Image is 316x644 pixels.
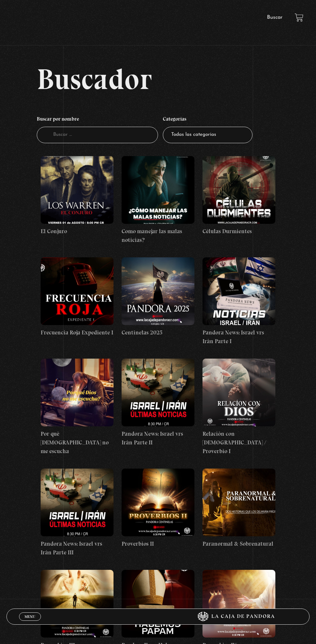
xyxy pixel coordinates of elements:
[122,227,194,244] h4: Como manejar las malas noticias?
[202,469,275,548] a: Paranormal & Sobrenatural
[37,64,310,94] h2: Buscador
[23,620,38,625] span: Cerrar
[202,227,275,236] h4: Células Durmientes
[41,227,114,236] h4: El Conjuro
[163,113,252,127] h4: Categorías
[202,156,275,236] a: Células Durmientes
[41,469,114,557] a: Pandora News: Israel vrs Irán Parte III
[122,257,194,337] a: Centinelas 2025
[122,328,194,337] h4: Centinelas 2025
[41,328,114,337] h4: Frecuencia Roja Expediente I
[37,113,158,127] h4: Buscar por nombre
[202,359,275,456] a: Relación con [DEMOGRAPHIC_DATA] / Proverbio I
[202,430,275,456] h4: Relación con [DEMOGRAPHIC_DATA] / Proverbio I
[202,257,275,346] a: Pandora News: Israel vrs Irán Parte I
[122,156,194,244] a: Como manejar las malas noticias?
[41,540,114,557] h4: Pandora News: Israel vrs Irán Parte III
[41,156,114,236] a: El Conjuro
[267,15,282,20] a: Buscar
[122,359,194,447] a: Pandora News: Israel vrs Irán Parte II
[25,615,35,619] span: Menu
[122,430,194,447] h4: Pandora News: Israel vrs Irán Parte II
[41,257,114,337] a: Frecuencia Roja Expediente I
[41,359,114,456] a: Por qué [DEMOGRAPHIC_DATA] no me escucha
[122,540,194,548] h4: Proverbios II
[202,328,275,346] h4: Pandora News: Israel vrs Irán Parte I
[295,13,303,22] a: View your shopping cart
[202,540,275,548] h4: Paranormal & Sobrenatural
[122,469,194,548] a: Proverbios II
[41,430,114,456] h4: Por qué [DEMOGRAPHIC_DATA] no me escucha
